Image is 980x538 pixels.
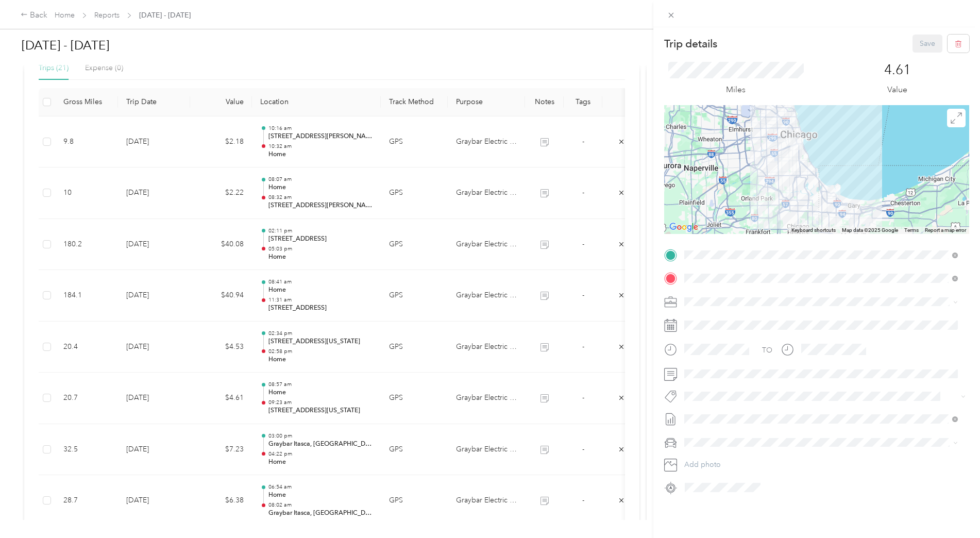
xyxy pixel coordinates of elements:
[664,37,717,51] p: Trip details
[667,221,701,234] img: Google
[842,227,898,233] span: Map data ©2025 Google
[904,227,919,233] a: Terms (opens in new tab)
[887,83,907,96] p: Value
[667,221,701,234] a: Open this area in Google Maps (opens a new window)
[884,62,911,78] p: 4.61
[791,227,836,234] button: Keyboard shortcuts
[922,480,980,538] iframe: Everlance-gr Chat Button Frame
[762,345,772,356] div: TO
[925,227,966,233] a: Report a map error
[726,83,746,96] p: Miles
[681,458,969,472] button: Add photo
